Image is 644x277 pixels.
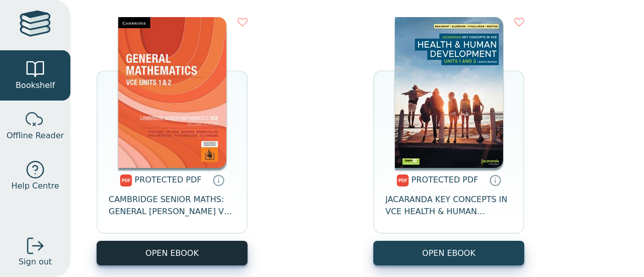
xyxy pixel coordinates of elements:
[373,241,524,265] a: OPEN EBOOK
[11,180,59,192] span: Help Centre
[97,241,248,265] a: OPEN EBOOK
[385,194,512,218] span: JACARANDA KEY CONCEPTS IN VCE HEALTH & HUMAN DEVELOPMENT UNITS 1&2 PRINT & LEARNON EBOOK 8E
[16,79,55,91] span: Bookshelf
[395,17,503,168] img: bbedf1c5-5c8e-4c9d-9286-b7781b5448a4.jpg
[396,174,409,187] img: pdf.svg
[109,194,235,218] span: CAMBRIDGE SENIOR MATHS: GENERAL [PERSON_NAME] VCE UNITS 1&2
[7,130,64,142] span: Offline Reader
[212,174,224,186] a: Protected PDFs cannot be printed, copied or shared. They can be accessed online through Education...
[412,175,478,184] span: PROTECTED PDF
[19,256,52,268] span: Sign out
[489,174,501,186] a: Protected PDFs cannot be printed, copied or shared. They can be accessed online through Education...
[118,17,226,168] img: 7427b572-0d0b-412c-8762-bae5e50f5011.jpg
[135,175,202,184] span: PROTECTED PDF
[120,174,132,187] img: pdf.svg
